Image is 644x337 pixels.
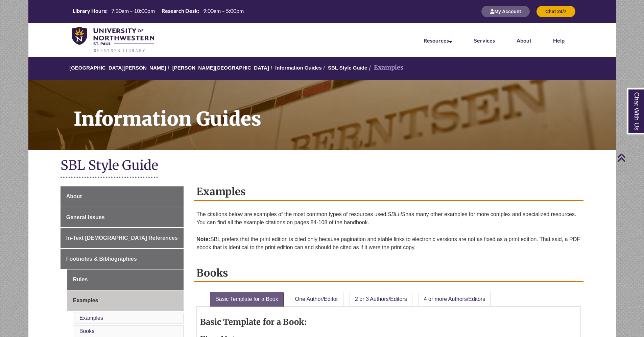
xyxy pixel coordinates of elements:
[70,7,246,16] a: Hours Today
[61,157,584,175] h1: SBL Style Guide
[210,292,284,307] a: Basic Template for a Book
[70,7,246,16] table: Hours Today
[617,153,642,162] a: Back to Top
[419,292,491,307] a: 4 or more Authors/Editors
[66,214,105,220] span: General Issues
[388,211,405,217] em: SBLHS
[196,233,581,254] p: SBL prefers that the print edition is cited only because pagination and stable links to electroni...
[72,27,154,53] img: UNWSP Library Logo
[61,207,184,228] a: General Issues
[79,315,103,321] a: Examples
[67,290,184,311] a: Examples
[67,269,184,290] a: Rules
[367,63,403,73] li: Examples
[536,6,575,17] button: Chat 24/7
[200,317,307,327] strong: Basic Template for a Book:
[159,7,200,15] th: Research Desk:
[172,65,269,71] a: [PERSON_NAME][GEOGRAPHIC_DATA]
[290,292,343,307] a: One Author/Editor
[194,264,583,282] h2: Books
[328,65,367,71] a: SBL Style Guide
[79,328,94,334] a: Books
[66,193,82,199] span: About
[111,7,155,14] span: 7:30am – 10:00pm
[70,7,109,15] th: Library Hours:
[69,65,166,71] a: [GEOGRAPHIC_DATA][PERSON_NAME]
[536,8,575,14] a: Chat 24/7
[517,37,531,44] a: About
[61,249,184,269] a: Footnotes & Bibliographies
[194,183,583,201] h2: Examples
[424,37,452,44] a: Resources
[203,7,244,14] span: 9:00am – 5:00pm
[196,208,581,229] p: The citations below are examples of the most common types of resources used. has many other examp...
[61,228,184,248] a: In-Text [DEMOGRAPHIC_DATA] References
[553,37,565,44] a: Help
[350,292,412,307] a: 2 or 3 Authors/Editors
[196,236,210,242] strong: Note:
[481,6,530,17] button: My Account
[28,80,616,150] a: Information Guides
[61,186,184,207] a: About
[66,256,137,262] span: Footnotes & Bibliographies
[474,37,495,44] a: Services
[66,235,178,241] span: In-Text [DEMOGRAPHIC_DATA] References
[481,8,530,14] a: My Account
[66,80,616,141] h1: Information Guides
[275,65,322,71] a: Information Guides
